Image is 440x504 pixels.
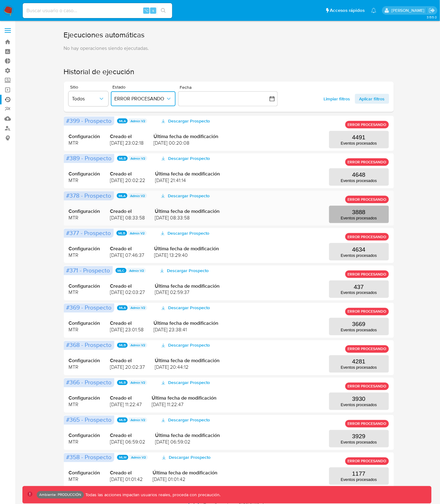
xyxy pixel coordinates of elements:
[144,7,149,13] span: ⌥
[391,7,427,13] p: gaspar.zanini@mercadolibre.com
[23,7,172,15] input: Buscar usuario o caso...
[371,8,376,13] a: Notificaciones
[330,7,365,14] span: Accesos rápidos
[39,494,81,496] p: Ambiente: PRODUCCIÓN
[152,7,154,13] span: s
[429,7,435,14] a: Salir
[84,492,221,498] p: Todas las acciones impactan usuarios reales, proceda con precaución.
[157,6,170,15] button: search-icon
